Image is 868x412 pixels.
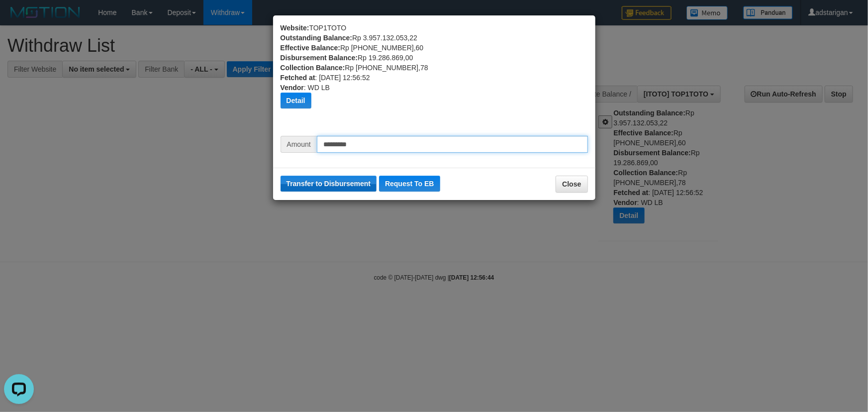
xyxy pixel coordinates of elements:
[281,176,377,192] button: Transfer to Disbursement
[4,4,34,34] button: Open LiveChat chat widget
[281,64,345,72] b: Collection Balance:
[281,34,353,42] b: Outstanding Balance:
[379,176,440,192] button: Request To EB
[281,54,358,62] b: Disbursement Balance:
[281,74,315,82] b: Fetched at
[281,84,304,92] b: Vendor
[281,93,311,108] button: Detail
[281,44,341,52] b: Effective Balance:
[281,23,588,136] div: TOP1TOTO Rp 3.957.132.053,22 Rp [PHONE_NUMBER],60 Rp 19.286.869,00 Rp [PHONE_NUMBER],78 : [DATE] ...
[281,136,317,153] span: Amount
[556,176,587,193] button: Close
[281,24,309,32] b: Website:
